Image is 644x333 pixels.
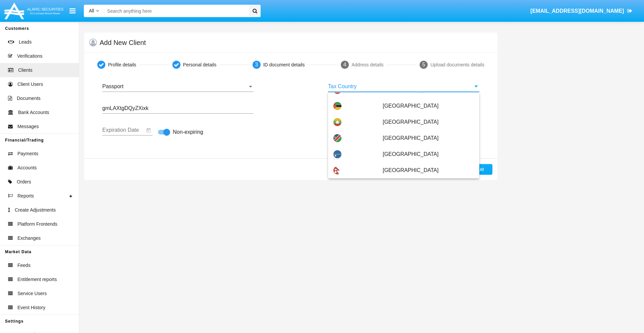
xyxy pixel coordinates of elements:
[352,61,384,68] div: Address details
[102,84,123,89] span: Passport
[17,235,41,242] span: Exchanges
[17,95,41,102] span: Documents
[383,130,474,146] span: [GEOGRAPHIC_DATA]
[104,5,247,17] input: Search
[383,146,474,162] span: [GEOGRAPHIC_DATA]
[17,81,43,88] span: Client Users
[263,61,305,68] div: ID document details
[17,164,37,171] span: Accounts
[255,62,258,67] span: 3
[17,262,31,269] span: Feeds
[17,150,38,157] span: Payments
[183,61,217,68] div: Personal details
[89,8,94,13] span: All
[17,53,42,60] span: Verifications
[430,61,484,68] div: Upload documents details
[17,290,47,297] span: Service Users
[17,276,57,283] span: Entitlement reports
[527,2,636,20] a: [EMAIL_ADDRESS][DOMAIN_NAME]
[3,1,64,21] img: Logo image
[530,8,624,14] span: [EMAIL_ADDRESS][DOMAIN_NAME]
[18,67,33,74] span: Clients
[17,178,31,185] span: Orders
[100,40,146,45] h5: Add New Client
[343,62,346,67] span: 4
[383,162,474,178] span: [GEOGRAPHIC_DATA]
[17,192,34,200] span: Reports
[84,7,104,14] a: All
[173,128,203,136] span: Non-expiring
[108,61,136,68] div: Profile details
[383,98,474,114] span: [GEOGRAPHIC_DATA]
[145,126,153,134] button: Open calendar
[15,207,56,214] span: Create Adjustments
[18,109,49,116] span: Bank Accounts
[17,123,39,130] span: Messages
[19,39,32,46] span: Leads
[17,221,57,228] span: Platform Frontends
[383,114,474,130] span: [GEOGRAPHIC_DATA]
[17,304,45,311] span: Event History
[422,62,425,67] span: 5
